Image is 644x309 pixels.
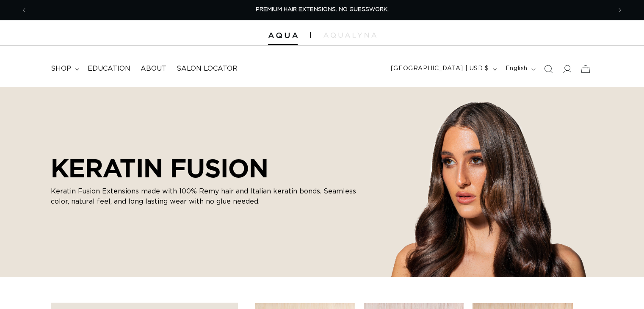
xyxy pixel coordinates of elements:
a: Education [83,59,135,78]
h2: KERATIN FUSION [51,153,373,183]
span: About [141,64,166,73]
button: [GEOGRAPHIC_DATA] | USD $ [386,61,500,77]
span: Education [88,64,130,73]
span: PREMIUM HAIR EXTENSIONS. NO GUESSWORK. [256,7,389,12]
img: Aqua Hair Extensions [268,33,298,39]
button: Previous announcement [15,2,33,18]
p: Keratin Fusion Extensions made with 100% Remy hair and Italian keratin bonds. Seamless color, nat... [51,186,373,207]
summary: Search [539,60,558,78]
button: English [500,61,539,77]
img: aqualyna.com [323,33,376,38]
summary: shop [46,59,83,78]
a: Salon Locator [171,59,243,78]
a: About [135,59,171,78]
span: shop [51,64,71,73]
button: Next announcement [611,2,629,18]
span: [GEOGRAPHIC_DATA] | USD $ [391,64,489,73]
span: Salon Locator [177,64,238,73]
span: English [506,64,528,73]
